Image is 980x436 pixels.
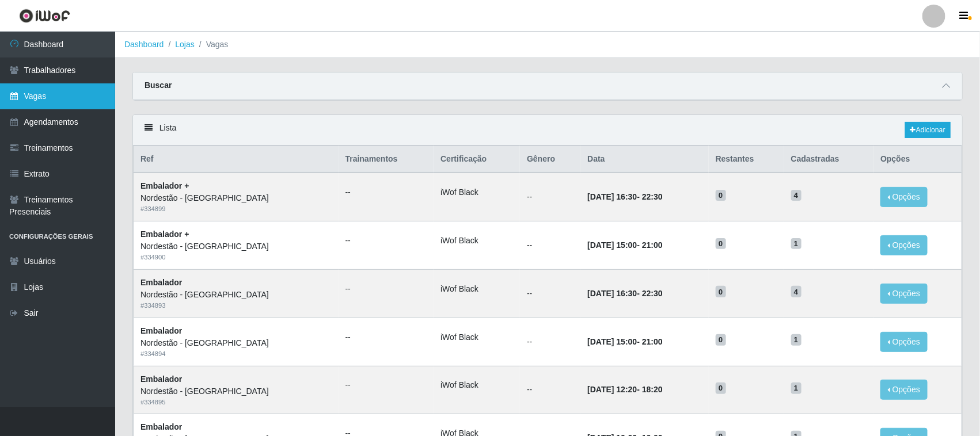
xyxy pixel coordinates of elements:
[642,192,663,201] time: 22:30
[140,181,189,190] strong: Embalador +
[642,289,663,298] time: 22:30
[587,192,637,201] time: [DATE] 16:30
[134,146,339,173] th: Ref
[587,289,662,298] strong: -
[140,397,332,407] div: # 334895
[440,186,513,198] li: iWof Black
[195,39,229,51] li: Vagas
[587,337,637,346] time: [DATE] 15:00
[140,278,182,287] strong: Embalador
[140,385,332,397] div: Nordestão - [GEOGRAPHIC_DATA]
[140,326,182,335] strong: Embalador
[880,284,928,304] button: Opções
[880,332,928,352] button: Opções
[440,331,513,343] li: iWof Black
[716,334,726,346] span: 0
[587,240,662,250] strong: -
[145,81,172,90] strong: Buscar
[133,115,962,146] div: Lista
[345,283,427,295] ul: --
[345,379,427,391] ul: --
[520,366,580,414] td: --
[520,146,580,173] th: Gênero
[587,289,637,298] time: [DATE] 16:30
[140,289,332,301] div: Nordestão - [GEOGRAPHIC_DATA]
[520,221,580,270] td: --
[520,173,580,221] td: --
[716,286,726,297] span: 0
[520,318,580,366] td: --
[716,190,726,201] span: 0
[345,235,427,247] ul: --
[791,334,802,346] span: 1
[791,190,802,201] span: 4
[19,9,70,23] img: CoreUI Logo
[587,240,637,250] time: [DATE] 15:00
[440,235,513,247] li: iWof Black
[873,146,962,173] th: Opções
[440,283,513,295] li: iWof Black
[587,192,662,201] strong: -
[140,337,332,349] div: Nordestão - [GEOGRAPHIC_DATA]
[140,230,189,239] strong: Embalador +
[140,204,332,214] div: # 334899
[124,40,164,49] a: Dashboard
[140,253,332,262] div: # 334900
[345,186,427,198] ul: --
[880,380,928,400] button: Opções
[587,385,637,394] time: [DATE] 12:20
[520,269,580,318] td: --
[791,286,802,297] span: 4
[140,374,182,384] strong: Embalador
[140,422,182,431] strong: Embalador
[791,238,802,250] span: 1
[784,146,874,173] th: Cadastradas
[434,146,520,173] th: Certificação
[642,385,663,394] time: 18:20
[440,379,513,391] li: iWof Black
[905,122,951,138] a: Adicionar
[880,187,928,207] button: Opções
[642,337,663,346] time: 21:00
[587,337,662,346] strong: -
[587,385,662,394] strong: -
[175,40,194,49] a: Lojas
[716,238,726,250] span: 0
[345,331,427,343] ul: --
[140,349,332,359] div: # 334894
[339,146,434,173] th: Trainamentos
[791,383,802,394] span: 1
[115,32,980,58] nav: breadcrumb
[140,240,332,253] div: Nordestão - [GEOGRAPHIC_DATA]
[709,146,784,173] th: Restantes
[642,240,663,250] time: 21:00
[716,383,726,394] span: 0
[880,235,928,255] button: Opções
[140,192,332,204] div: Nordestão - [GEOGRAPHIC_DATA]
[580,146,708,173] th: Data
[140,301,332,311] div: # 334893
